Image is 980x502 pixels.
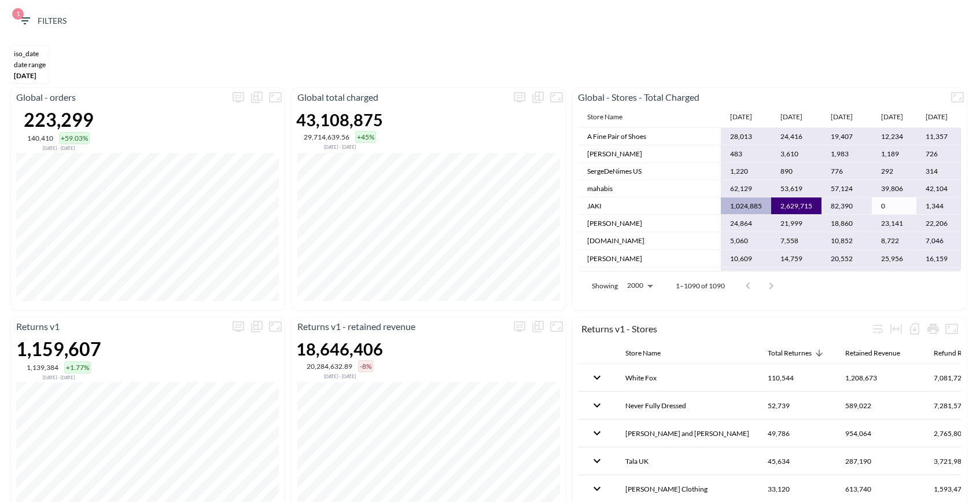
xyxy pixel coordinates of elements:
[676,281,725,291] p: 1–1090 of 1090
[771,268,821,285] td: 87
[10,90,229,104] p: Global - orders
[572,90,948,104] p: Global - Stores - Total Charged
[266,317,285,336] button: Fullscreen
[758,420,836,447] th: 49,786
[771,250,821,268] td: 14,759
[845,346,900,360] div: Retained Revenue
[229,88,248,107] span: Display settings
[587,479,607,499] button: expand row
[547,88,566,107] button: Fullscreen
[872,163,916,180] td: 292
[587,368,607,387] button: expand row
[771,145,821,163] td: 3,610
[622,278,657,293] div: 2000
[355,131,376,143] div: +45%
[510,88,529,107] span: Display settings
[578,197,721,215] td: JAKI
[10,320,229,334] p: Returns v1
[296,143,383,150] div: Compared to Nov 04, 2024 - Apr 01, 2025
[821,107,872,128] th: [DATE]
[771,163,821,180] td: 890
[872,107,916,128] th: [DATE]
[307,362,352,371] div: 20,284,632.89
[721,250,771,268] td: 10,609
[887,320,905,338] div: Toggle table layout between fixed and auto (default: auto)
[845,346,915,360] span: Retained Revenue
[16,373,101,380] div: Compared to Nov 05, 2024 - Apr 01, 2025
[872,250,916,268] td: 25,956
[578,128,721,145] td: A Fine Pair of Shoes
[758,448,836,475] th: 45,634
[916,180,961,197] td: 42,104
[872,145,916,163] td: 1,189
[948,88,967,107] button: Fullscreen
[296,339,383,359] div: 18,646,406
[13,10,71,32] button: 1Filters
[821,128,872,145] td: 19,407
[296,109,383,130] div: 43,108,875
[768,346,812,360] div: Total Returnes
[24,144,94,151] div: Compared to Nov 04, 2024 - Apr 01, 2025
[229,317,248,336] span: Display settings
[16,338,101,360] div: 1,159,607
[872,180,916,197] td: 39,806
[27,134,53,142] div: 140,410
[578,163,721,180] td: SergeDeNimes US
[872,232,916,250] td: 8,722
[721,268,771,285] td: 191
[304,133,349,141] div: 29,714,639.56
[64,361,91,373] div: +1.77%
[721,215,771,232] td: 24,864
[916,128,961,145] td: 11,357
[292,90,510,104] p: Global total charged
[296,372,383,379] div: Compared to Nov 05, 2024 - Apr 01, 2025
[59,132,90,144] div: +59.03%
[771,197,821,215] td: 2,629,715
[916,197,961,215] td: 1,344
[616,364,758,391] th: White Fox
[581,323,868,334] div: Returns v1 - Stores
[578,250,721,268] td: [PERSON_NAME]
[721,197,771,215] td: 1,024,885
[821,180,872,197] td: 57,124
[547,317,566,336] button: Fullscreen
[916,268,961,285] td: 264
[916,145,961,163] td: 726
[578,232,721,250] td: [DOMAIN_NAME]
[510,317,529,336] button: more
[616,448,758,475] th: Tala UK
[868,320,887,338] div: Wrap text
[721,145,771,163] td: 483
[14,71,36,80] span: [DATE]
[592,281,618,291] p: Showing
[248,317,266,336] div: Show chart as table
[24,108,94,131] div: 223,299
[916,215,961,232] td: 22,206
[266,88,285,107] button: Fullscreen
[721,232,771,250] td: 5,060
[916,107,961,128] th: [DATE]
[14,49,46,58] div: iso_date
[229,88,248,107] button: more
[916,163,961,180] td: 314
[758,392,836,419] th: 52,739
[529,317,547,336] div: Show chart as table
[12,8,24,20] span: 1
[771,180,821,197] td: 53,619
[510,88,529,107] button: more
[872,197,916,215] td: 0
[616,420,758,447] th: Lucy and Yak
[905,320,924,338] div: Number of rows selected for download: 475
[771,215,821,232] td: 21,999
[14,60,46,69] div: DATE RANGE
[578,145,721,163] td: [PERSON_NAME]
[821,268,872,285] td: 213
[771,128,821,145] td: 24,416
[924,320,942,338] div: Print
[836,448,924,475] th: 287,190
[587,423,607,443] button: expand row
[771,107,821,128] th: [DATE]
[758,364,836,391] th: 110,544
[510,317,529,336] span: Display settings
[768,346,827,360] span: Total Returnes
